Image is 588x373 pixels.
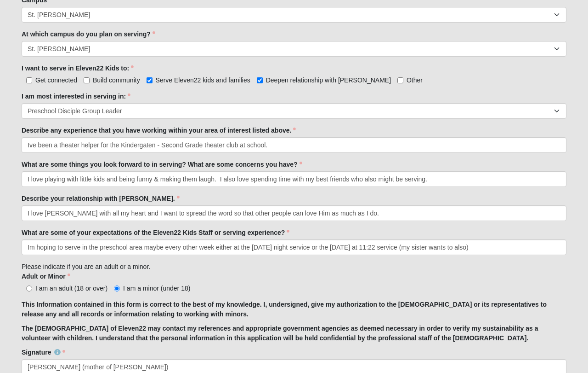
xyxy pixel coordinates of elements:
span: Serve Eleven22 kids and families [156,76,250,84]
input: I am a minor (under 18) [114,286,120,291]
label: What are some of your expectations of the Eleven22 Kids Staff or serving experience? [22,228,289,237]
input: Get connected [26,77,32,83]
span: Deepen relationship with [PERSON_NAME] [266,76,391,84]
input: Other [397,77,403,83]
strong: This Information contained in this form is correct to the best of my knowledge. I, undersigned, g... [22,301,547,318]
span: Other [407,76,423,84]
input: I am an adult (18 or over) [26,286,32,291]
label: Describe your relationship with [PERSON_NAME]. [22,194,180,203]
label: I want to serve in Eleven22 Kids to: [22,64,134,73]
span: I am an adult (18 or over) [35,285,107,292]
input: Deepen relationship with [PERSON_NAME] [257,77,263,83]
label: I am most interested in serving in: [22,92,130,101]
label: Describe any experience that you have working within your area of interest listed above. [22,126,296,135]
span: I am a minor (under 18) [123,285,190,292]
span: Get connected [35,76,77,84]
label: Adult or Minor [22,272,70,281]
input: Serve Eleven22 kids and families [147,77,153,83]
label: At which campus do you plan on serving? [22,29,155,39]
span: Build community [93,76,140,84]
strong: The [DEMOGRAPHIC_DATA] of Eleven22 may contact my references and appropriate government agencies ... [22,325,538,342]
label: Signature [22,348,65,357]
input: Build community [84,77,90,83]
label: What are some things you look forward to in serving? What are some concerns you have? [22,160,302,169]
